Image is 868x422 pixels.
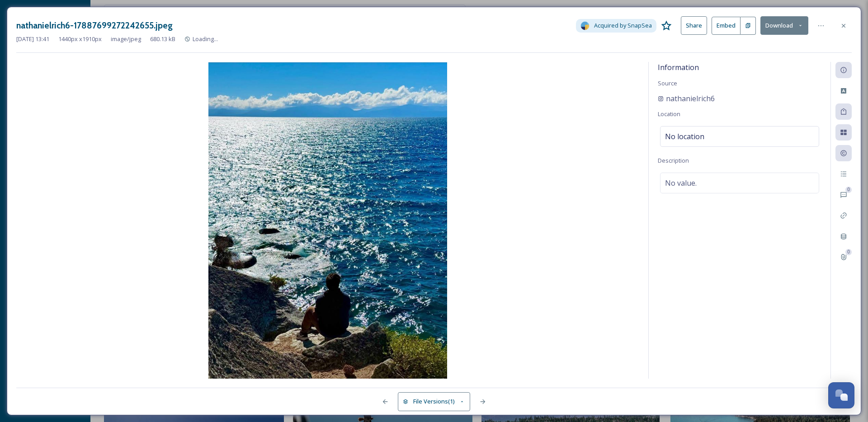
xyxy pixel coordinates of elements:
button: Download [760,16,808,35]
span: No value. [665,178,697,188]
img: 12b55ff0-f253-4f2c-879e-253a4aa79ec0.jpg [16,62,639,379]
span: Location [658,110,680,118]
div: 0 [845,249,852,255]
img: snapsea-logo.png [580,21,590,30]
span: Acquired by SnapSea [594,21,652,30]
span: image/jpeg [111,35,141,43]
span: 1440 px x 1910 px [58,35,102,43]
span: [DATE] 13:41 [16,35,49,43]
span: No location [665,131,704,142]
button: Embed [712,17,741,35]
button: File Versions(1) [398,392,470,411]
h3: nathanielrich6-17887699272242655.jpeg [16,19,173,32]
span: Description [658,156,689,164]
button: Open Chat [828,382,854,408]
span: Source [658,79,677,87]
span: nathanielrich6 [666,93,715,104]
div: 0 [845,187,852,193]
button: Share [681,16,707,35]
span: Information [658,62,699,72]
span: Loading... [193,35,218,43]
span: 680.13 kB [150,35,175,43]
a: nathanielrich6 [658,93,715,104]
